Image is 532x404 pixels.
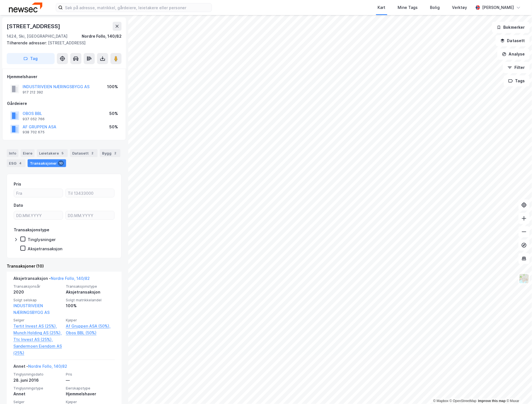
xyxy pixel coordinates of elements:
span: Tinglysningstype [13,386,62,391]
div: 10 [58,160,64,166]
a: OpenStreetMap [450,399,477,403]
div: Eiere [21,149,35,157]
div: Verktøy [452,4,467,11]
div: Transaksjoner (10) [7,263,122,270]
div: Bygg [100,149,120,157]
span: Selger [13,318,62,323]
div: Hjemmelshaver [7,73,121,80]
div: Hjemmelshaver [66,391,115,398]
a: Nordre Follo, 140/82 [28,364,67,369]
button: Bokmerker [492,22,530,33]
div: 100% [66,302,115,309]
a: Ttc Invest AS (25%), [13,336,62,343]
div: [STREET_ADDRESS] [7,22,61,31]
a: Obos BBL (50%) [66,330,115,336]
div: Datasett [70,149,98,157]
div: 938 702 675 [23,130,45,134]
button: Analyse [497,49,530,60]
div: 2 [90,150,95,156]
div: Info [7,149,18,157]
input: Til 13433000 [66,189,114,197]
a: INDUSTRIVEIEN NÆRINGSBYGG AS [13,303,50,315]
div: Aksjetransaksjon [28,246,62,251]
a: Tertit Invest AS (25%), [13,323,62,330]
input: DD.MM.YYYY [14,211,63,220]
div: Kontrollprogram for chat [504,377,532,404]
span: Tinglysningsdato [13,372,62,377]
span: Transaksjonstype [66,284,115,289]
div: 50% [109,110,118,117]
div: Pris [14,181,21,187]
div: [STREET_ADDRESS] [7,40,117,46]
span: Eierskapstype [66,386,115,391]
div: Dato [14,202,23,209]
div: Transaksjoner [28,159,66,167]
a: Nordre Follo, 140/82 [51,276,90,281]
span: Tilhørende adresser: [7,40,48,45]
div: Nordre Follo, 140/82 [82,33,122,40]
div: [PERSON_NAME] [482,4,514,11]
a: Af Gruppen ASA (50%), [66,323,115,330]
div: Kart [378,4,386,11]
div: Aksjetransaksjon - [13,275,90,284]
a: Mapbox [433,399,449,403]
div: 28. juni 2016 [13,377,62,384]
a: Munch Holding AS (25%), [13,330,62,336]
div: 4 [18,160,23,166]
div: 1424, Ski, [GEOGRAPHIC_DATA] [7,33,67,40]
div: Transaksjonstype [14,227,49,233]
button: Datasett [496,35,530,46]
div: 2020 [13,289,62,295]
a: Improve this map [478,399,506,403]
div: 917 212 392 [23,90,43,95]
div: Tinglysninger [28,237,56,242]
div: — [66,377,115,384]
span: Transaksjonsår [13,284,62,289]
div: Aksjetransaksjon [66,289,115,295]
div: Leietakere [37,149,68,157]
img: newsec-logo.f6e21ccffca1b3a03d2d.png [9,3,42,12]
button: Filter [503,62,530,73]
div: Annet [13,391,62,398]
a: Sandermoen Eiendom AS (25%) [13,343,62,357]
div: 937 052 766 [23,117,45,121]
div: Annet - [13,363,67,372]
div: 100% [107,83,118,90]
div: 5 [60,150,66,156]
input: DD.MM.YYYY [66,211,114,220]
input: Fra [14,189,63,197]
div: 50% [109,124,118,130]
span: Kjøper [66,318,115,323]
input: Søk på adresse, matrikkel, gårdeiere, leietakere eller personer [63,3,212,12]
div: Bolig [430,4,440,11]
span: Pris [66,372,115,377]
div: ESG [7,159,25,167]
img: Z [519,273,529,284]
span: Solgt matrikkelandel [66,298,115,302]
button: Tag [7,53,55,64]
div: Mine Tags [398,4,418,11]
button: Tags [504,75,530,86]
div: 2 [113,150,118,156]
iframe: Chat Widget [504,377,532,404]
span: Solgt selskap [13,298,62,302]
div: Gårdeiere [7,100,121,107]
